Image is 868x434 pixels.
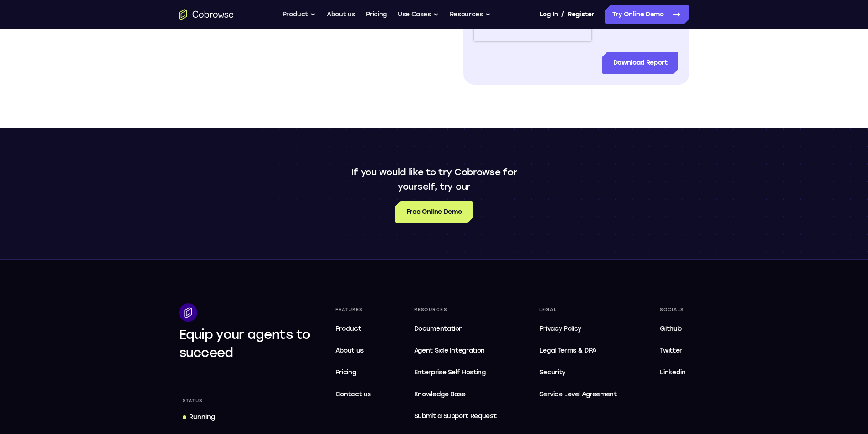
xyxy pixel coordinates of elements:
span: / [561,9,564,20]
a: Try Online Demo [605,5,689,24]
a: Security [536,363,621,382]
a: Agent Side Integration [411,342,500,360]
a: Log In [539,5,558,24]
span: Equip your agents to succeed [179,327,311,360]
a: Register [568,5,594,24]
div: Resources [411,303,500,316]
a: Knowledge Base [411,385,500,404]
a: Legal Terms & DPA [536,342,621,360]
span: Linkedin [660,368,685,376]
span: Service Level Agreement [539,389,617,400]
div: Status [179,394,206,407]
button: Use Cases [398,5,439,24]
div: Features [332,303,375,316]
a: Go to the home page [179,9,234,20]
p: If you would like to try Cobrowse for yourself, try our [347,165,522,194]
a: Submit a Support Request [411,407,500,425]
button: Product [282,5,316,24]
div: Socials [656,303,689,316]
div: Running [189,413,215,422]
a: Twitter [656,342,689,360]
a: About us [327,5,355,24]
span: Legal Terms & DPA [539,347,596,354]
span: Knowledge Base [414,390,466,398]
span: About us [335,347,364,354]
a: Linkedin [656,363,689,382]
button: Resources [450,5,491,24]
a: Pricing [332,363,375,382]
a: Pricing [366,5,387,24]
span: Privacy Policy [539,325,581,333]
span: Contact us [335,390,371,398]
span: Agent Side Integration [414,345,497,356]
a: Documentation [411,320,500,338]
span: Twitter [660,347,682,354]
a: Privacy Policy [536,320,621,338]
a: Enterprise Self Hosting [411,363,500,382]
a: Product [332,320,375,338]
a: Running [179,409,219,425]
span: Submit a Support Request [414,411,497,422]
span: Product [335,325,361,333]
a: Free Online Demo [395,201,473,223]
span: Security [539,368,565,376]
a: Service Level Agreement [536,385,621,404]
span: Documentation [414,325,463,333]
span: Github [660,325,681,333]
span: Enterprise Self Hosting [414,367,497,378]
div: Legal [536,303,621,316]
a: About us [332,342,375,360]
a: Github [656,320,689,338]
span: Pricing [335,368,356,376]
a: Contact us [332,385,375,404]
input: Download Report [602,52,678,74]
